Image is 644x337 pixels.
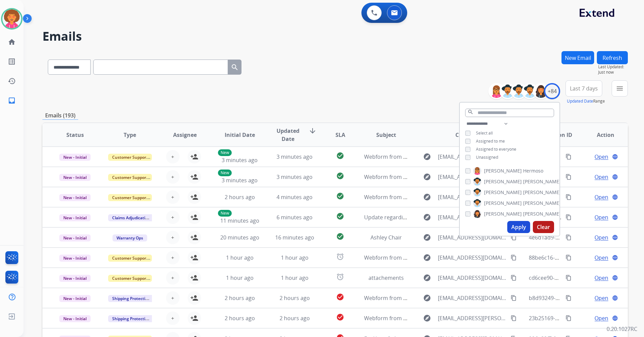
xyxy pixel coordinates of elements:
mat-icon: explore [423,254,431,262]
mat-icon: language [612,174,618,180]
mat-icon: person_add [190,193,198,201]
span: Type [124,131,136,139]
span: [EMAIL_ADDRESS][DOMAIN_NAME] [438,274,507,282]
span: New - Initial [59,174,91,181]
mat-icon: explore [423,193,431,201]
span: New - Initial [59,275,91,282]
span: New - Initial [59,194,91,201]
span: Select all [476,130,493,136]
span: 2 hours ago [280,294,310,302]
mat-icon: check_circle [336,232,344,240]
mat-icon: content_copy [566,255,572,261]
span: Webform from [EMAIL_ADDRESS][DOMAIN_NAME] on [DATE] [364,254,517,261]
mat-icon: language [612,214,618,220]
span: Open [594,254,608,262]
button: + [166,291,180,305]
span: + [171,193,174,201]
span: 3 minutes ago [277,173,313,181]
mat-icon: home [8,38,16,46]
span: 11 minutes ago [220,217,259,224]
span: [EMAIL_ADDRESS][DOMAIN_NAME] [438,173,507,181]
mat-icon: check_circle [336,192,344,200]
button: + [166,170,180,184]
span: 2 hours ago [225,193,255,201]
mat-icon: menu [616,84,624,92]
button: Refresh [597,51,628,64]
span: Webform from [EMAIL_ADDRESS][DOMAIN_NAME] on [DATE] [364,294,517,302]
span: Shipping Protection [108,315,154,322]
span: New - Initial [59,234,91,241]
mat-icon: search [231,63,239,71]
span: + [171,213,174,221]
span: Update regarding your fulfillment method for Service Order: 85887d23-16b7-4514-ab93-5ef132f6a8fc [364,214,619,221]
button: + [166,211,180,224]
mat-icon: language [612,275,618,281]
span: + [171,274,174,282]
span: Customer Support [108,174,152,181]
span: Last 7 days [570,87,598,90]
span: [PERSON_NAME] [484,178,522,185]
mat-icon: language [612,154,618,160]
span: Webform from [EMAIL_ADDRESS][DOMAIN_NAME] on [DATE] [364,153,517,160]
span: 3 minutes ago [277,153,313,160]
mat-icon: content_copy [566,194,572,200]
span: Open [594,193,608,201]
span: Warranty Ops [112,234,147,241]
span: 1 hour ago [281,254,309,261]
mat-icon: check_circle [336,152,344,160]
span: + [171,153,174,161]
span: 2 hours ago [225,294,255,302]
span: Claims Adjudication [108,214,154,221]
mat-icon: explore [423,314,431,322]
span: + [171,233,174,241]
mat-icon: person_add [190,233,198,241]
button: + [166,231,180,244]
p: New [218,149,232,156]
span: [EMAIL_ADDRESS][DOMAIN_NAME] [438,254,507,262]
span: Open [594,153,608,161]
span: Just now [598,70,628,75]
span: [EMAIL_ADDRESS][DOMAIN_NAME] [438,233,507,241]
span: New - Initial [59,315,91,322]
mat-icon: explore [423,153,431,161]
span: Webform from [PERSON_NAME][EMAIL_ADDRESS][PERSON_NAME][DOMAIN_NAME] on [DATE] [364,193,600,201]
mat-icon: language [612,295,618,301]
mat-icon: explore [423,294,431,302]
button: + [166,271,180,285]
mat-icon: person_add [190,254,198,262]
mat-icon: content_copy [566,234,572,240]
mat-icon: history [8,77,16,85]
mat-icon: person_add [190,274,198,282]
mat-icon: explore [423,213,431,221]
span: Customer Support [108,154,152,161]
span: Open [594,173,608,181]
span: [PERSON_NAME] [484,189,522,196]
h2: Emails [42,30,628,43]
span: Ashley Chair [371,234,402,241]
button: + [166,311,180,325]
span: 6 minutes ago [277,214,313,221]
span: Webform from [EMAIL_ADDRESS][PERSON_NAME][DOMAIN_NAME] on [DATE] [364,314,558,322]
p: Emails (193) [42,111,78,120]
span: [PERSON_NAME] [523,200,561,207]
mat-icon: content_copy [566,275,572,281]
span: Open [594,314,608,322]
span: New - Initial [59,255,91,262]
mat-icon: content_copy [566,315,572,321]
img: avatar [2,9,21,28]
span: 20 minutes ago [220,234,259,241]
span: + [171,294,174,302]
span: [EMAIL_ADDRESS][DOMAIN_NAME] [438,213,507,221]
mat-icon: list_alt [8,58,16,66]
mat-icon: language [612,255,618,261]
mat-icon: person_add [190,314,198,322]
span: + [171,314,174,322]
mat-icon: content_copy [511,295,517,301]
span: New - Initial [59,295,91,302]
mat-icon: content_copy [566,214,572,220]
p: 0.20.1027RC [607,325,637,333]
mat-icon: content_copy [511,315,517,321]
button: New Email [561,51,594,64]
span: 1 hour ago [226,274,254,282]
span: Range [567,98,605,104]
